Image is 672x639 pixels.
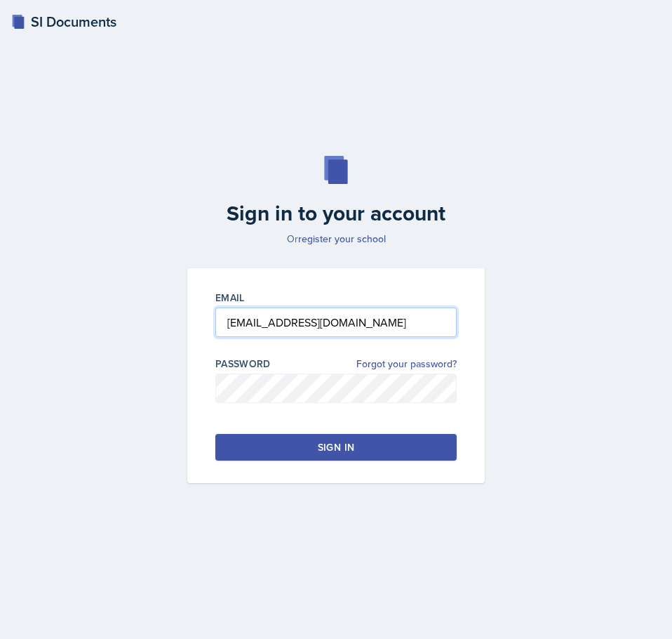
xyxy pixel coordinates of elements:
input: Email [215,308,457,337]
label: Password [215,357,271,371]
a: register your school [298,232,386,246]
a: SI Documents [11,11,116,32]
p: Or [179,232,493,246]
h2: Sign in to your account [179,201,493,226]
label: Email [215,291,245,305]
button: Sign in [215,434,457,461]
a: Forgot your password? [356,357,457,371]
div: Sign in [318,440,354,454]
